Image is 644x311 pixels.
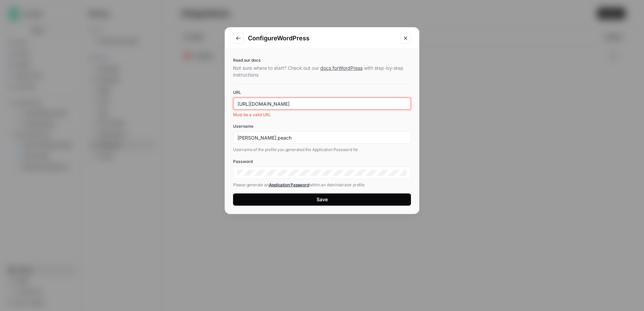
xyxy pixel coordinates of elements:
p: Not sure where to start? Check out our with step-by-step instructions [233,65,411,78]
p: Please generate an within an Administrator profile [233,182,411,188]
span: Must be a valid URL [233,112,411,118]
a: Application Password [269,182,309,187]
p: Username of the profile you generated the Application Password for [233,146,411,153]
p: Read our docs [233,57,411,63]
div: Save [317,196,328,203]
label: URL [233,89,411,96]
label: Username [233,123,411,129]
label: Password [233,159,411,165]
h2: Configure WordPress [248,34,396,43]
a: docs forWordPress [320,65,363,71]
button: Go to previous step [233,33,244,44]
button: Save [233,193,411,206]
button: Close modal [400,33,411,44]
